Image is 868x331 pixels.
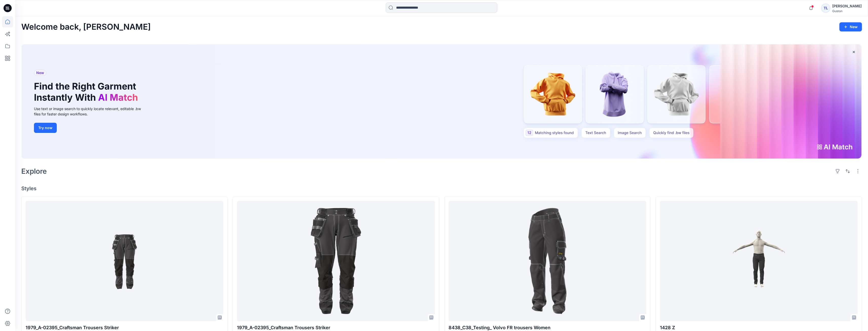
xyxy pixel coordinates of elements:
div: TL [821,4,830,13]
div: Use text or image search to quickly locate relevant, editable .bw files for faster design workflows. [34,106,148,117]
h2: Explore [21,167,47,175]
span: New [36,70,44,76]
h2: Welcome back, [PERSON_NAME] [21,22,151,32]
span: AI Match [98,92,138,103]
a: 1428 Z [660,201,858,321]
h1: Find the Right Garment Instantly With [34,81,140,103]
a: 1979_A-02395_Craftsman Trousers Striker [26,201,223,321]
h4: Styles [21,185,862,191]
a: 1979_A-02395_Craftsman Trousers Striker [237,201,435,321]
button: Try now [34,123,57,133]
div: [PERSON_NAME] [832,3,862,9]
button: New [839,22,862,31]
a: 8438_C38_Testing_ Volvo FR trousers Women [449,201,646,321]
div: Guston [832,9,862,13]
